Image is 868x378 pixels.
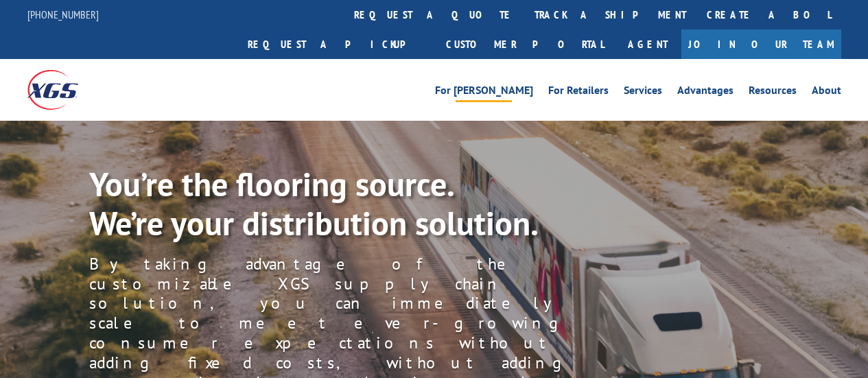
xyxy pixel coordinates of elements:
a: For Retailers [548,85,609,100]
a: Customer Portal [436,29,614,59]
a: Services [624,85,662,100]
a: Resources [749,85,797,100]
a: [PHONE_NUMBER] [27,8,99,21]
a: Agent [614,29,681,59]
a: Request a pickup [237,29,436,59]
a: About [812,85,841,100]
p: You’re the flooring source. We’re your distribution solution. [89,165,568,244]
a: For [PERSON_NAME] [435,85,533,100]
a: Advantages [677,85,734,100]
a: Join Our Team [681,29,841,59]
